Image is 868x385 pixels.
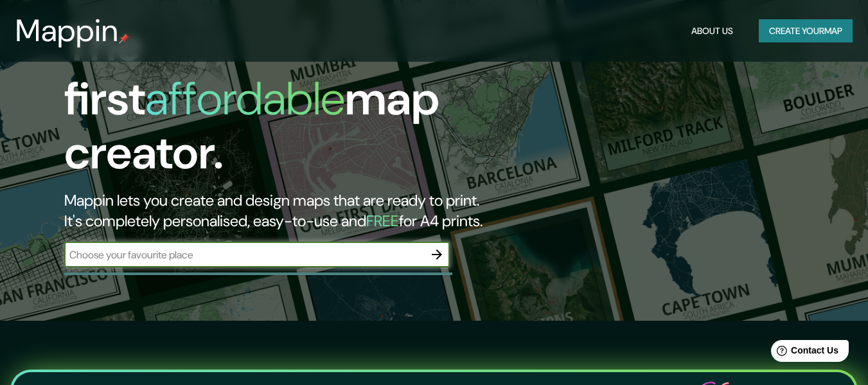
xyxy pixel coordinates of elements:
[145,69,345,129] h1: affordable
[366,211,399,231] h5: FREE
[759,19,853,43] button: Create yourmap
[15,13,119,49] h3: Mappin
[64,18,499,190] h1: The first map creator.
[64,190,499,231] h2: Mappin lets you create and design maps that are ready to print. It's completely personalised, eas...
[119,33,129,44] img: mappin-pin
[754,335,854,371] iframe: Help widget launcher
[64,247,424,262] input: Choose your favourite place
[686,19,738,43] button: About Us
